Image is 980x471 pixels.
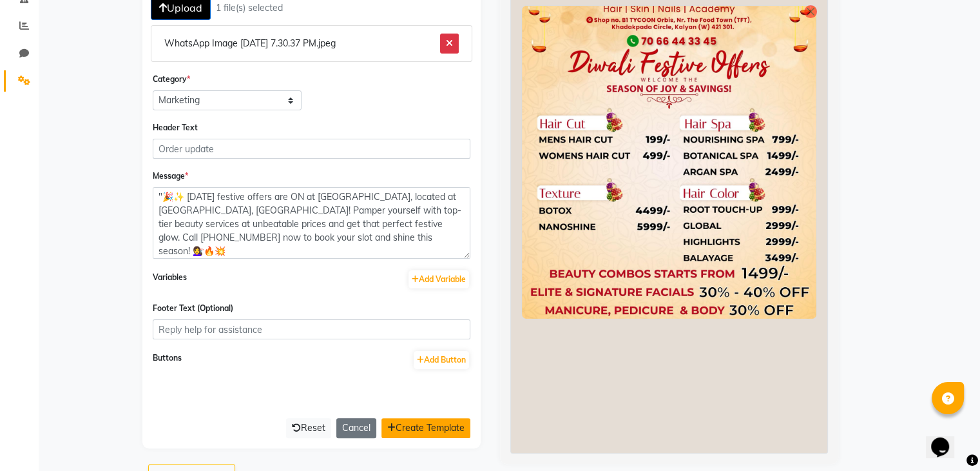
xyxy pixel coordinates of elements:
[926,419,967,458] iframe: chat widget
[153,74,190,85] label: Category
[153,122,198,134] label: Header Text
[216,1,283,15] div: 1 file(s) selected
[151,25,472,62] li: WhatsApp Image [DATE] 7.30.37 PM.jpeg
[286,418,331,438] button: Reset
[153,352,182,364] label: Buttons
[153,272,187,283] label: Variables
[381,418,470,438] button: Create Template
[153,139,470,159] input: Order update
[521,5,817,319] img: Preview Image
[153,170,188,182] label: Message
[408,270,469,288] button: Add Variable
[153,303,233,314] label: Footer Text (Optional)
[153,319,470,339] input: Reply help for assistance
[414,351,469,369] button: Add Button
[336,418,376,438] button: Cancel
[159,1,202,14] span: Upload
